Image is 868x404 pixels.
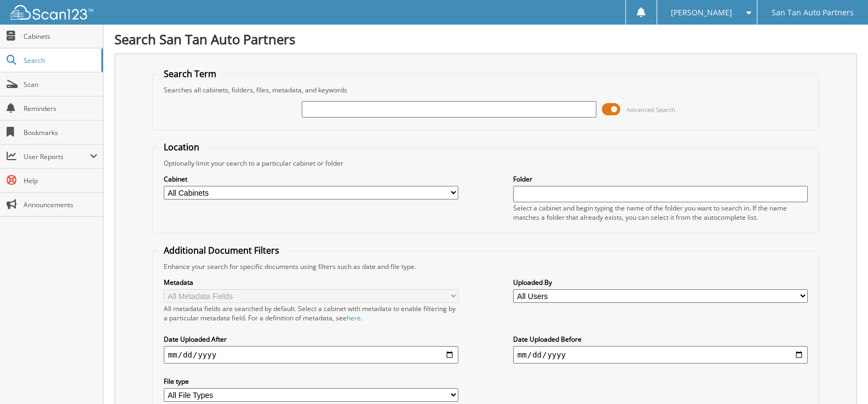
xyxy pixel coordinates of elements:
span: [PERSON_NAME] [671,9,732,16]
span: Bookmarks [24,128,97,137]
label: Date Uploaded After [164,335,458,344]
span: Help [24,176,97,185]
input: start [164,346,458,364]
input: end [513,346,808,364]
span: Reminders [24,104,97,113]
legend: Search Term [158,68,222,80]
span: Advanced Search [626,106,675,114]
label: Date Uploaded Before [513,335,808,344]
img: scan123-logo-white.svg [11,5,93,20]
legend: Location [158,141,205,153]
legend: Additional Document Filters [158,244,285,256]
div: Optionally limit your search to a particular cabinet or folder [158,159,813,168]
a: here [347,313,361,323]
span: Scan [24,80,97,89]
span: Search [24,56,96,65]
label: Cabinet [164,174,458,184]
span: User Reports [24,152,90,161]
div: Enhance your search for specific documents using filters such as date and file type. [158,262,813,271]
label: Uploaded By [513,278,808,287]
label: Folder [513,174,808,184]
span: Announcements [24,200,97,209]
h1: Search San Tan Auto Partners [114,30,857,48]
label: Metadata [164,278,458,287]
span: San Tan Auto Partners [772,9,854,16]
label: File type [164,377,458,386]
div: All metadata fields are searched by default. Select a cabinet with metadata to enable filtering b... [164,304,458,323]
div: Searches all cabinets, folders, files, metadata, and keywords [158,85,813,95]
span: Cabinets [24,32,97,41]
div: Select a cabinet and begin typing the name of the folder you want to search in. If the name match... [513,203,808,222]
